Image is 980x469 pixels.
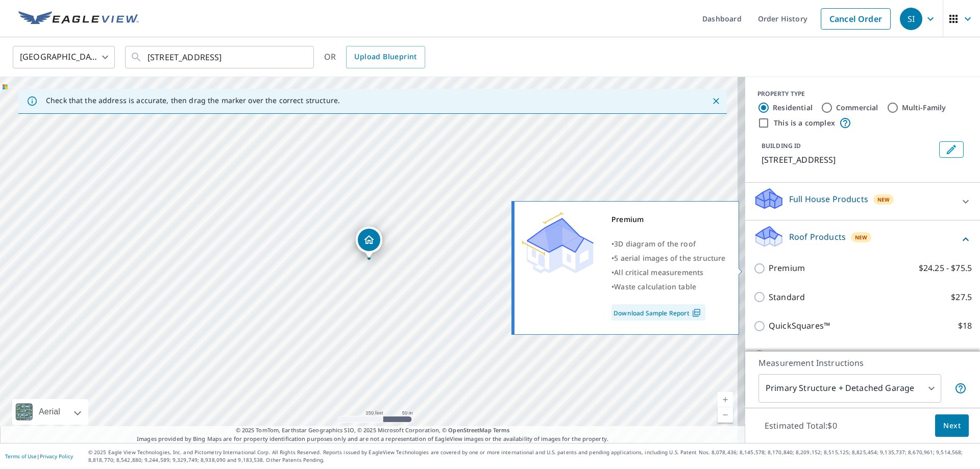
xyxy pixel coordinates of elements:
div: Aerial [12,399,88,425]
a: Terms of Use [5,453,37,460]
a: Current Level 17, Zoom In [718,392,733,407]
label: This is a complex [774,118,835,128]
span: 5 aerial images of the structure [614,253,725,263]
img: Premium [522,212,594,274]
div: OR [324,46,425,68]
p: Standard [769,291,805,304]
div: [GEOGRAPHIC_DATA] [13,43,115,71]
p: $24.25 - $75.5 [919,262,972,275]
img: Pdf Icon [690,308,703,317]
a: OpenStreetMap [448,426,491,434]
a: Download Sample Report [611,304,705,320]
p: | [5,453,73,459]
div: Full House ProductsNew [753,187,972,216]
span: © 2025 TomTom, Earthstar Geographics SIO, © 2025 Microsoft Corporation, © [236,426,510,435]
div: Primary Structure + Detached Garage [758,374,941,403]
div: Roof ProductsNew [753,225,972,254]
div: Aerial [36,399,63,425]
p: Premium [769,262,805,275]
a: Cancel Order [821,8,891,30]
a: Terms [493,426,510,434]
div: • [611,251,726,265]
span: 3D diagram of the roof [614,239,696,249]
div: • [611,280,726,294]
button: Edit building 1 [939,141,964,158]
span: Next [943,419,961,432]
label: Multi-Family [902,103,946,113]
p: Full House Products [789,193,868,205]
span: All critical measurements [614,267,703,277]
a: Privacy Policy [40,453,73,460]
p: Estimated Total: $0 [756,414,845,437]
div: Dropped pin, building 1, Residential property, 555 Lake Park Dr Birmingham, MI 48009 [356,227,382,258]
p: © 2025 Eagle View Technologies, Inc. and Pictometry International Corp. All Rights Reserved. Repo... [88,449,975,464]
button: Close [709,94,723,108]
div: • [611,237,726,251]
span: New [877,195,890,204]
div: SI [900,8,922,30]
span: New [855,233,868,241]
p: Gutter [769,349,795,361]
p: QuickSquares™ [769,319,830,332]
p: $13.75 [946,349,972,361]
a: Current Level 17, Zoom Out [718,407,733,423]
label: Residential [773,103,813,113]
label: Commercial [836,103,878,113]
p: Measurement Instructions [758,357,967,369]
p: $18 [958,319,972,332]
span: Your report will include the primary structure and a detached garage if one exists. [954,382,967,394]
button: Next [935,414,969,437]
p: $27.5 [951,291,972,304]
input: Search by address or latitude-longitude [148,43,293,71]
p: Check that the address is accurate, then drag the marker over the correct structure. [46,96,340,105]
div: • [611,265,726,280]
a: Upload Blueprint [346,46,425,68]
p: Roof Products [789,231,846,243]
span: Waste calculation table [614,282,696,291]
span: Upload Blueprint [354,51,416,63]
div: PROPERTY TYPE [757,89,968,98]
p: [STREET_ADDRESS] [762,154,935,166]
div: Premium [611,212,726,227]
p: BUILDING ID [762,141,801,150]
img: EV Logo [18,11,139,27]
